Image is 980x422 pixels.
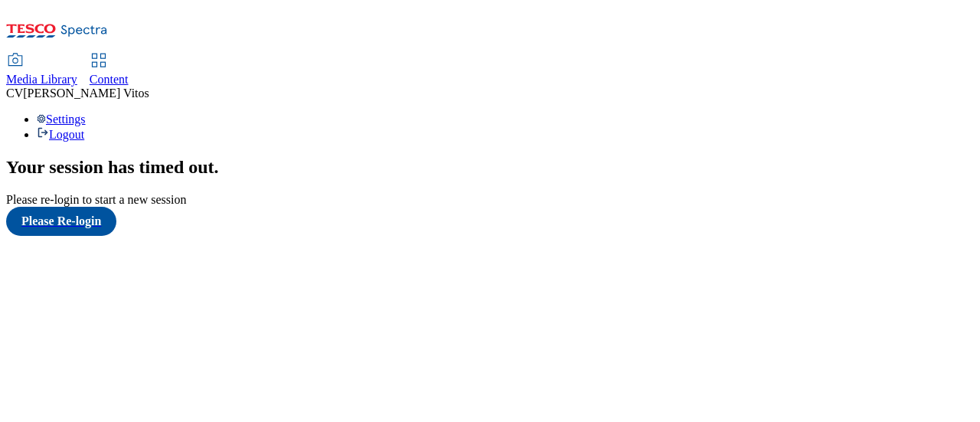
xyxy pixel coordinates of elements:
a: Logout [37,128,84,141]
span: Content [90,73,129,86]
button: Please Re-login [6,207,116,236]
a: Please Re-login [6,207,974,236]
span: CV [6,87,23,100]
span: Media Library [6,73,77,86]
a: Media Library [6,54,77,87]
div: Please re-login to start a new session [6,193,974,207]
h2: Your session has timed out [6,157,974,178]
a: Settings [37,113,86,126]
a: Content [90,54,129,87]
span: [PERSON_NAME] Vitos [23,87,149,100]
span: . [214,157,219,177]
